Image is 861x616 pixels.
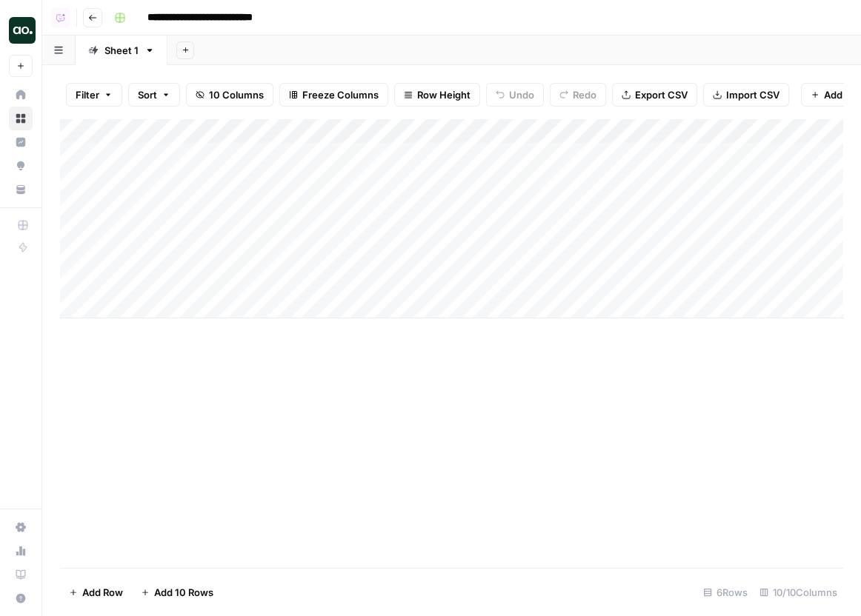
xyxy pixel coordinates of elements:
span: 10 Columns [209,87,264,102]
button: Filter [66,83,122,107]
a: Browse [9,107,33,130]
a: Settings [9,515,33,539]
span: Add Row [82,585,123,600]
a: Opportunities [9,154,33,178]
a: Sheet 1 [76,36,167,65]
button: Undo [486,83,544,107]
button: Import CSV [703,83,789,107]
button: Export CSV [612,83,697,107]
div: 10/10 Columns [754,580,843,604]
button: Help + Support [9,586,33,610]
img: Cyris Testing Logo [9,17,36,44]
button: Row Height [394,83,480,107]
span: Sort [138,87,157,102]
a: Insights [9,130,33,154]
button: Redo [550,83,606,107]
span: Row Height [417,87,471,102]
span: Filter [76,87,99,102]
div: 6 Rows [697,580,754,604]
div: Sheet 1 [104,43,139,58]
span: Add 10 Rows [154,585,213,600]
a: Learning Hub [9,563,33,586]
a: Home [9,83,33,107]
span: Import CSV [726,87,779,102]
button: Add Row [60,580,132,604]
a: Your Data [9,178,33,201]
button: Workspace: Cyris Testing [9,12,33,49]
span: Export CSV [635,87,688,102]
button: Sort [128,83,180,107]
button: Freeze Columns [279,83,388,107]
span: Redo [573,87,596,102]
span: Undo [509,87,534,102]
button: 10 Columns [186,83,273,107]
a: Usage [9,539,33,563]
span: Freeze Columns [302,87,379,102]
button: Add 10 Rows [132,580,222,604]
